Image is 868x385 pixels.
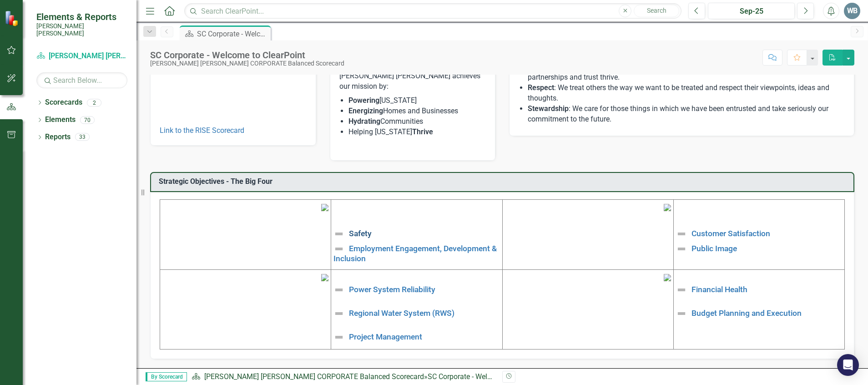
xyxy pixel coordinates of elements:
a: Financial Health [691,285,747,294]
img: mceclip2%20v3.png [664,204,671,211]
img: Not Defined [676,308,687,319]
img: mceclip4.png [664,274,671,281]
li: Communities [348,117,486,127]
img: mceclip1%20v4.png [321,204,328,211]
span: By Scorecard [146,372,187,381]
img: Not Defined [676,243,687,254]
li: Homes and Businesses [348,106,486,117]
small: [PERSON_NAME] [PERSON_NAME] [36,22,127,37]
div: SC Corporate - Welcome to ClearPoint [428,372,548,381]
div: Open Intercom Messenger [837,354,859,376]
li: [US_STATE] [348,96,486,106]
strong: Energizing [348,106,383,115]
li: Helping [US_STATE] [348,127,486,137]
strong: Stewardship [528,104,569,113]
input: Search ClearPoint... [184,3,681,19]
div: 33 [75,133,90,141]
img: ClearPoint Strategy [5,10,20,26]
a: Elements [45,115,76,125]
h3: Strategic Objectives - The Big Four [159,177,849,186]
img: Not Defined [676,284,687,295]
li: : We care for those things in which we have been entrusted and take seriously our commitment to t... [528,104,845,125]
a: [PERSON_NAME] [PERSON_NAME] CORPORATE Balanced Scorecard [204,372,424,381]
a: Safety [349,229,372,238]
a: Public Image [691,243,737,253]
div: SC Corporate - Welcome to ClearPoint [150,50,344,60]
a: Employment Engagement, Development & Inclusion [333,243,497,263]
a: Budget Planning and Execution [691,309,802,318]
img: Not Defined [333,308,344,319]
div: SC Corporate - Welcome to ClearPoint [197,28,268,40]
strong: Powering [348,96,379,105]
img: Not Defined [333,243,344,254]
a: Scorecards [45,97,82,108]
span: Elements & Reports [36,11,127,22]
li: : We treat others the way we want to be treated and respect their viewpoints, ideas and thoughts. [528,83,845,104]
button: Sep-25 [708,3,795,19]
div: 2 [87,99,101,106]
a: Regional Water System (RWS) [349,309,454,318]
input: Search Below... [36,72,127,88]
div: » [192,372,495,382]
a: Project Management [349,332,422,341]
span: Search [647,7,666,14]
strong: Thrive [412,127,433,136]
div: Sep-25 [711,6,792,17]
img: Not Defined [333,228,344,239]
div: [PERSON_NAME] [PERSON_NAME] CORPORATE Balanced Scorecard [150,60,344,67]
img: Not Defined [333,284,344,295]
img: Not Defined [333,332,344,343]
img: mceclip3%20v3.png [321,274,328,281]
strong: Hydrating [348,117,380,126]
img: Not Defined [676,228,687,239]
button: WB [844,3,860,19]
a: Customer Satisfaction [691,229,770,238]
a: Reports [45,132,71,142]
strong: Respect [528,83,554,92]
div: 70 [80,116,95,124]
a: Link to the RISE Scorecard [160,126,244,135]
p: [PERSON_NAME] [PERSON_NAME] achieves our mission by: [339,69,486,94]
button: Search [634,5,679,17]
a: Power System Reliability [349,285,435,294]
a: [PERSON_NAME] [PERSON_NAME] CORPORATE Balanced Scorecard [36,51,127,61]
